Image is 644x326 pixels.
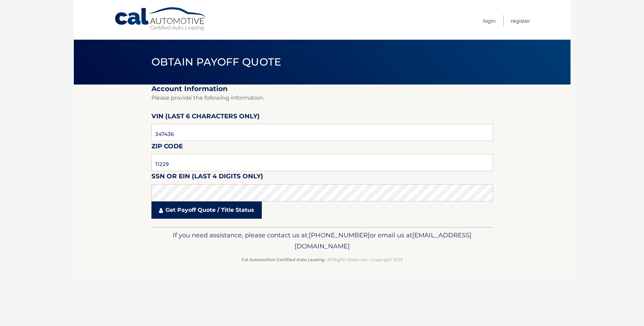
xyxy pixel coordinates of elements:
p: Please provide the following information. [151,93,493,103]
a: Login [483,15,496,27]
label: Zip Code [151,141,183,154]
label: SSN or EIN (last 4 digits only) [151,171,263,184]
a: Get Payoff Quote / Title Status [151,201,262,219]
p: If you need assistance, please contact us at: or email us at [156,230,488,252]
label: VIN (last 6 characters only) [151,111,260,124]
a: Register [511,15,530,27]
p: - All Rights Reserved - Copyright 2025 [156,256,488,263]
h2: Account Information [151,85,493,93]
strong: Cal Automotive Certified Auto Leasing [241,257,324,262]
span: Obtain Payoff Quote [151,56,281,68]
a: Cal Automotive [114,7,207,31]
span: [PHONE_NUMBER] [309,231,370,239]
